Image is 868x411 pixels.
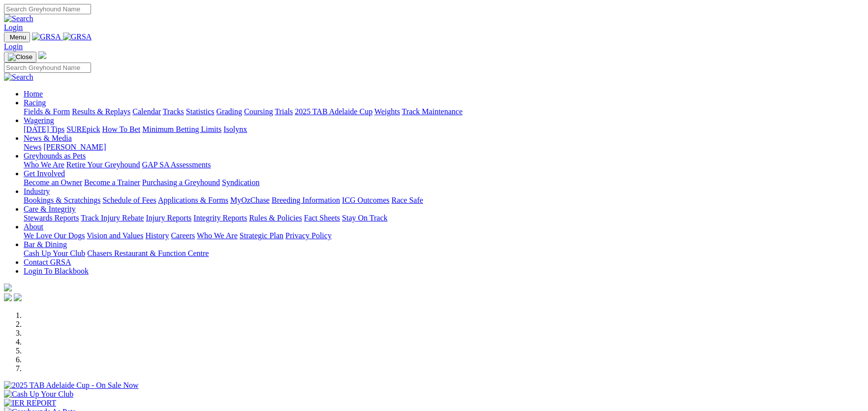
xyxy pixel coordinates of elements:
a: Trials [275,107,293,116]
img: Close [8,53,32,61]
a: GAP SA Assessments [142,160,211,169]
a: Applications & Forms [158,196,228,204]
a: Bookings & Scratchings [24,196,100,204]
a: Weights [374,107,400,116]
a: Strategic Plan [240,231,283,240]
a: Who We Are [24,160,64,169]
a: Results & Replays [72,107,130,116]
img: logo-grsa-white.png [4,284,12,291]
a: News [24,143,41,151]
a: Get Involved [24,169,65,178]
div: Industry [24,196,864,205]
a: Syndication [222,178,259,187]
a: Statistics [186,107,215,116]
a: Privacy Policy [285,231,332,240]
a: Chasers Restaurant & Function Centre [87,249,209,257]
a: 2025 TAB Adelaide Cup [295,107,372,116]
a: Racing [24,98,46,107]
a: Login To Blackbook [24,267,89,275]
span: Menu [10,33,26,41]
a: Care & Integrity [24,205,76,213]
a: Tracks [163,107,184,116]
a: How To Bet [102,125,141,133]
div: Bar & Dining [24,249,864,258]
a: Stewards Reports [24,214,79,222]
a: Who We Are [197,231,238,240]
a: Track Maintenance [402,107,463,116]
a: Fact Sheets [304,214,340,222]
button: Toggle navigation [4,52,36,63]
a: MyOzChase [230,196,270,204]
input: Search [4,63,91,73]
a: Rules & Policies [249,214,302,222]
a: Track Injury Rebate [81,214,144,222]
a: Schedule of Fees [102,196,156,204]
a: Integrity Reports [193,214,247,222]
img: Cash Up Your Club [4,390,73,399]
a: Calendar [132,107,161,116]
div: News & Media [24,143,864,152]
a: Grading [217,107,242,116]
a: [DATE] Tips [24,125,64,133]
a: Isolynx [223,125,247,133]
a: Contact GRSA [24,258,71,266]
div: About [24,231,864,240]
img: 2025 TAB Adelaide Cup - On Sale Now [4,381,139,390]
div: Care & Integrity [24,214,864,222]
img: GRSA [32,32,61,41]
a: Minimum Betting Limits [142,125,221,133]
img: Search [4,73,33,82]
a: Coursing [244,107,273,116]
a: About [24,222,43,231]
a: Vision and Values [87,231,143,240]
a: Injury Reports [146,214,191,222]
a: Cash Up Your Club [24,249,85,257]
button: Toggle navigation [4,32,30,42]
div: Wagering [24,125,864,134]
a: Purchasing a Greyhound [142,178,220,187]
a: Stay On Track [342,214,387,222]
a: Retire Your Greyhound [66,160,140,169]
a: News & Media [24,134,72,142]
a: Bar & Dining [24,240,67,249]
img: GRSA [63,32,92,41]
img: IER REPORT [4,399,56,408]
a: Login [4,23,23,32]
a: Careers [171,231,195,240]
a: Home [24,90,43,98]
img: facebook.svg [4,293,12,301]
a: Greyhounds as Pets [24,152,86,160]
a: ICG Outcomes [342,196,389,204]
a: [PERSON_NAME] [43,143,106,151]
a: Race Safe [391,196,423,204]
div: Get Involved [24,178,864,187]
a: Login [4,42,23,51]
a: Wagering [24,116,54,125]
a: Breeding Information [272,196,340,204]
img: logo-grsa-white.png [38,51,46,59]
div: Greyhounds as Pets [24,160,864,169]
a: SUREpick [66,125,100,133]
a: Industry [24,187,50,195]
input: Search [4,4,91,14]
a: Fields & Form [24,107,70,116]
a: We Love Our Dogs [24,231,85,240]
img: twitter.svg [14,293,22,301]
div: Racing [24,107,864,116]
a: Become an Owner [24,178,82,187]
img: Search [4,14,33,23]
a: Become a Trainer [84,178,140,187]
a: History [145,231,169,240]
